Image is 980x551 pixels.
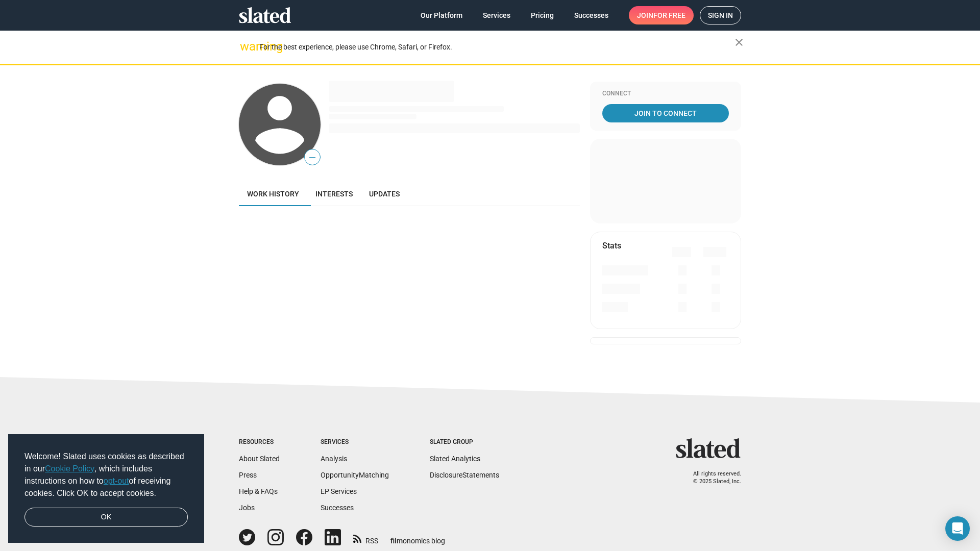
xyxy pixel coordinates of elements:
[239,182,307,206] a: Work history
[430,455,480,463] a: Slated Analytics
[421,6,462,24] span: Our Platform
[700,6,741,24] a: Sign in
[259,40,735,54] div: For the best experience, please use Chrome, Safari, or Firefox.
[733,36,745,48] mat-icon: close
[523,6,562,24] a: Pricing
[574,6,608,24] span: Successes
[305,151,320,164] span: —
[412,6,471,24] a: Our Platform
[321,487,357,495] a: EP Services
[602,90,729,98] div: Connect
[566,6,617,24] a: Successes
[239,487,278,495] a: Help & FAQs
[531,6,554,24] span: Pricing
[361,182,408,206] a: Updates
[653,6,685,24] span: for free
[629,6,694,24] a: Joinfor free
[24,508,188,527] a: dismiss cookie message
[321,471,389,479] a: OpportunityMatching
[945,516,970,541] div: Open Intercom Messenger
[430,438,499,446] div: Slated Group
[708,7,733,24] span: Sign in
[321,504,354,512] a: Successes
[602,104,729,122] a: Join To Connect
[682,470,741,485] p: All rights reserved. © 2025 Slated, Inc.
[353,530,378,546] a: RSS
[315,190,353,198] span: Interests
[390,528,445,546] a: filmonomics blog
[24,450,188,499] span: Welcome! Slated uses cookies as described in our , which includes instructions on how to of recei...
[369,190,400,198] span: Updates
[602,240,621,251] mat-card-title: Stats
[604,104,727,122] span: Join To Connect
[239,504,255,512] a: Jobs
[240,40,252,53] mat-icon: warning
[45,464,94,473] a: Cookie Policy
[483,6,510,24] span: Services
[104,477,129,485] a: opt-out
[8,434,204,543] div: cookieconsent
[637,6,685,24] span: Join
[475,6,519,24] a: Services
[321,438,389,446] div: Services
[247,190,299,198] span: Work history
[307,182,361,206] a: Interests
[430,471,499,479] a: DisclosureStatements
[390,537,403,545] span: film
[239,471,257,479] a: Press
[239,438,280,446] div: Resources
[239,455,280,463] a: About Slated
[321,455,347,463] a: Analysis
